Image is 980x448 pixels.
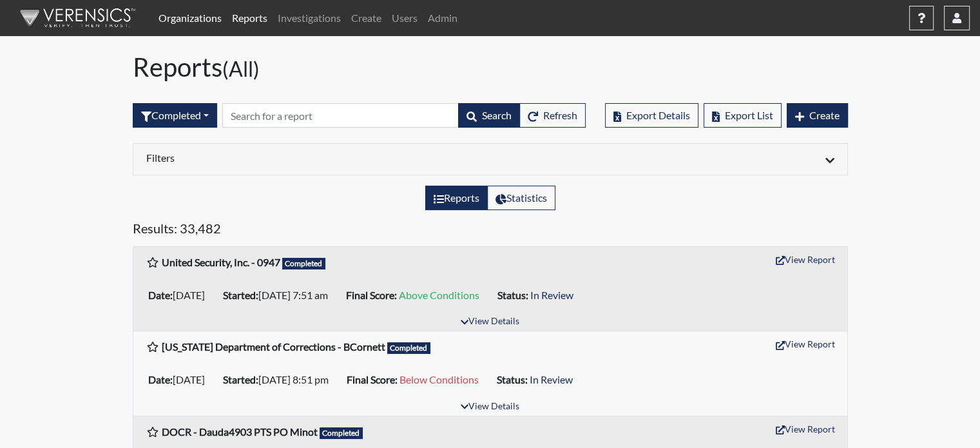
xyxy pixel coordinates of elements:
h1: Reports [133,52,848,83]
button: View Details [455,398,525,416]
a: Organizations [153,5,227,31]
span: Search [482,109,512,121]
span: Below Conditions [399,373,479,385]
button: View Details [455,313,525,331]
button: Completed [133,103,217,128]
b: Final Score: [346,289,397,301]
b: Status: [497,373,528,385]
button: Export List [704,103,782,128]
span: Export List [725,109,773,121]
a: Admin [423,5,463,31]
li: [DATE] [143,369,218,390]
li: [DATE] 8:51 pm [218,369,341,390]
input: Search by Registration ID, Interview Number, or Investigation Name. [222,103,459,128]
label: View the list of reports [425,186,488,210]
button: Search [458,103,520,128]
button: Create [787,103,848,128]
span: Create [809,109,840,121]
button: Export Details [605,103,698,128]
b: United Security, Inc. - 0947 [162,256,280,268]
button: View Report [770,334,841,354]
a: Reports [227,5,273,31]
b: Final Score: [347,373,398,385]
button: Refresh [519,103,586,128]
span: Above Conditions [399,289,479,301]
b: DOCR - Dauda4903 PTS PO Minot [162,425,318,438]
small: (All) [222,56,260,81]
li: [DATE] 7:51 am [218,285,341,306]
b: Started: [223,289,258,301]
span: Refresh [543,109,577,121]
b: Date: [148,289,173,301]
a: Create [346,5,387,31]
b: [US_STATE] Department of Corrections - BCornett [162,340,385,353]
b: Status: [497,289,528,301]
button: View Report [770,419,841,439]
li: [DATE] [143,285,218,306]
div: Filter by interview status [133,103,217,128]
span: Export Details [626,109,690,121]
span: In Review [530,373,573,385]
h6: Filters [146,151,481,164]
a: Investigations [273,5,346,31]
label: View statistics about completed interviews [487,186,555,210]
h5: Results: 33,482 [133,220,848,241]
span: Completed [320,427,363,439]
span: In Review [530,289,573,301]
span: Completed [387,342,431,354]
b: Date: [148,373,173,385]
button: View Report [770,249,841,269]
div: Click to expand/collapse filters [137,151,844,167]
span: Completed [282,258,326,269]
a: Users [387,5,423,31]
b: Started: [223,373,258,385]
